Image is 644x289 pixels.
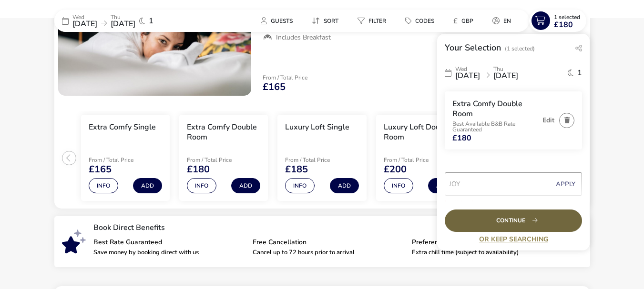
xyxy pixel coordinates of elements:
[384,122,457,142] h3: Luxury Loft Double Room
[384,157,451,163] p: From / Total Price
[452,134,471,142] span: £180
[554,21,573,29] span: £180
[54,10,197,32] div: Wed[DATE]Thu[DATE]1
[89,157,156,163] p: From / Total Price
[453,16,458,26] i: £
[452,99,538,119] h3: Extra Comfy Double Room
[446,14,485,28] naf-pibe-menu-bar-item: £GBP
[187,178,216,193] button: Info
[398,14,446,28] naf-pibe-menu-bar-item: Codes
[452,121,538,132] p: Best Available B&B Rate Guaranteed
[253,249,404,256] p: Cancel up to 72 hours prior to arrival
[455,70,480,81] span: [DATE]
[93,224,571,231] p: Book Direct Benefits
[384,178,413,193] button: Info
[542,117,554,124] button: Edit
[529,10,586,32] button: 1 Selected£180
[273,111,371,205] swiper-slide: 3 / 5
[253,14,300,28] button: Guests
[111,14,135,20] p: Thu
[111,19,135,29] span: [DATE]
[445,236,582,243] a: Or Keep Searching
[505,45,535,52] span: (1 Selected)
[231,178,260,193] button: Add
[133,178,162,193] button: Add
[415,17,434,25] span: Codes
[285,122,349,132] h3: Luxury Loft Single
[72,19,97,29] span: [DATE]
[253,14,304,28] naf-pibe-menu-bar-item: Guests
[445,172,582,196] input: Code
[485,14,522,28] naf-pibe-menu-bar-item: en
[330,178,359,193] button: Add
[93,239,245,246] p: Best Rate Guaranteed
[263,82,286,92] span: £165
[485,14,519,28] button: en
[285,178,315,193] button: Info
[412,239,563,246] p: Preferential Check-in
[285,165,308,174] span: £185
[384,165,407,174] span: £200
[89,122,156,132] h3: Extra Comfy Single
[445,196,582,206] div: Invalid code
[554,13,580,21] span: 1 Selected
[149,17,153,25] span: 1
[285,157,353,163] p: From / Total Price
[445,42,501,53] h2: Your Selection
[324,17,338,25] span: Sort
[174,111,273,205] swiper-slide: 2 / 5
[187,157,255,163] p: From / Total Price
[271,17,293,25] span: Guests
[253,239,404,246] p: Free Cancellation
[496,218,531,224] span: Continue
[398,14,442,28] button: Codes
[577,69,582,77] span: 1
[187,122,260,142] h3: Extra Comfy Double Room
[529,10,590,32] naf-pibe-menu-bar-item: 1 Selected£180
[493,66,518,72] p: Thu
[263,75,307,80] p: From / Total Price
[76,111,174,205] swiper-slide: 1 / 5
[445,61,582,84] div: Wed[DATE]Thu[DATE]1
[350,14,394,28] button: Filter
[304,14,350,28] naf-pibe-menu-bar-item: Sort
[428,178,457,193] button: Add
[187,165,210,174] span: £180
[89,178,118,193] button: Info
[72,14,97,20] p: Wed
[93,249,245,256] p: Save money by booking direct with us
[89,165,112,174] span: £165
[446,14,481,28] button: £GBP
[304,14,346,28] button: Sort
[368,17,386,25] span: Filter
[412,249,563,256] p: Extra chill time (subject to availability)
[503,17,511,25] span: en
[350,14,398,28] naf-pibe-menu-bar-item: Filter
[461,17,473,25] span: GBP
[371,111,470,205] swiper-slide: 4 / 5
[455,66,480,72] p: Wed
[276,33,331,42] span: Includes Breakfast
[551,174,580,194] button: Apply
[493,70,518,81] span: [DATE]
[445,209,582,232] div: Continue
